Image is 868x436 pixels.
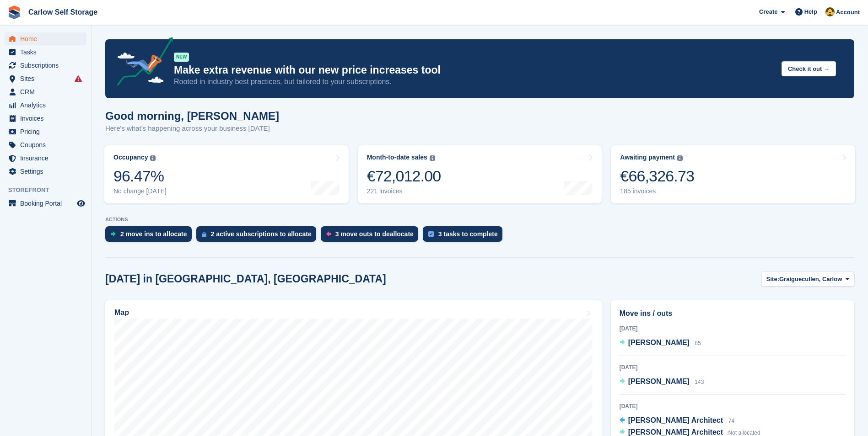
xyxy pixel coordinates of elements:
[766,275,779,284] span: Site:
[628,339,690,346] span: [PERSON_NAME]
[779,275,842,284] span: Graiguecullen, Carlow
[620,187,694,195] div: 185 invoices
[150,155,156,161] img: icon-info-grey-7440780725fd019a000dd9b08b2336e03edf1995a4989e88bcd33f0948082b44.svg
[5,99,86,112] a: menu
[5,125,86,138] a: menu
[20,46,75,58] span: Tasks
[20,59,75,72] span: Subscriptions
[611,145,855,203] a: Awaiting payment €66,326.73 185 invoices
[20,32,75,45] span: Home
[836,8,860,17] span: Account
[335,230,414,238] div: 3 move outs to deallocate
[174,64,774,77] p: Make extra revenue with our new price increases tool
[75,75,82,82] i: Smart entry sync failures have occurred
[620,308,846,319] h2: Move ins / outs
[20,125,75,138] span: Pricing
[75,198,86,209] a: Preview store
[20,165,75,178] span: Settings
[620,415,734,427] a: [PERSON_NAME] Architect 74
[105,123,279,134] p: Here's what's happening across your business [DATE]
[20,72,75,85] span: Sites
[728,430,760,436] span: Not allocated
[620,154,675,161] div: Awaiting payment
[5,32,86,45] a: menu
[5,72,86,85] a: menu
[695,379,704,385] span: 143
[105,110,279,122] h1: Good morning, [PERSON_NAME]
[20,85,75,98] span: CRM
[113,187,167,195] div: No change [DATE]
[326,231,331,237] img: move_outs_to_deallocate_icon-f764333ba52eb49d3ac5e1228854f67142a1ed5810a6f6cc68b1a99e826820c5.svg
[728,418,734,424] span: 74
[782,61,836,76] button: Check it out →
[113,167,167,186] div: 96.47%
[5,152,86,165] a: menu
[695,340,701,346] span: 85
[628,428,723,436] span: [PERSON_NAME] Architect
[20,197,75,210] span: Booking Portal
[759,7,777,16] span: Create
[620,363,846,372] div: [DATE]
[321,226,423,246] a: 3 move outs to deallocate
[423,226,507,246] a: 3 tasks to complete
[5,138,86,151] a: menu
[113,154,148,161] div: Occupancy
[5,59,86,72] a: menu
[20,99,75,112] span: Analytics
[620,337,701,349] a: [PERSON_NAME] 85
[628,416,723,424] span: [PERSON_NAME] Architect
[5,46,86,58] a: menu
[825,7,835,16] img: Kevin Moore
[358,145,602,203] a: Month-to-date sales €72,012.00 221 invoices
[5,112,86,125] a: menu
[174,53,189,62] div: NEW
[677,155,683,161] img: icon-info-grey-7440780725fd019a000dd9b08b2336e03edf1995a4989e88bcd33f0948082b44.svg
[25,5,101,20] a: Carlow Self Storage
[111,231,116,237] img: move_ins_to_allocate_icon-fdf77a2bb77ea45bf5b3d319d69a93e2d87916cf1d5bf7949dd705db3b84f3ca.svg
[5,165,86,178] a: menu
[114,308,129,317] h2: Map
[20,152,75,165] span: Insurance
[7,5,21,19] img: stora-icon-8386f47178a22dfd0bd8f6a31ec36ba5ce8667c1dd55bd0f319d3a0aa187defe.svg
[120,230,187,238] div: 2 move ins to allocate
[104,145,349,203] a: Occupancy 96.47% No change [DATE]
[628,378,690,385] span: [PERSON_NAME]
[428,231,434,237] img: task-75834270c22a3079a89374b754ae025e5fb1db73e45f91037f5363f120a921f8.svg
[202,231,206,237] img: active_subscription_to_allocate_icon-d502201f5373d7db506a760aba3b589e785aa758c864c3986d89f69b8ff3...
[105,226,196,246] a: 2 move ins to allocate
[196,226,321,246] a: 2 active subscriptions to allocate
[8,186,91,195] span: Storefront
[5,85,86,98] a: menu
[367,187,441,195] div: 221 invoices
[620,167,694,186] div: €66,326.73
[20,138,75,151] span: Coupons
[367,154,427,161] div: Month-to-date sales
[804,7,817,16] span: Help
[211,230,312,238] div: 2 active subscriptions to allocate
[105,217,854,223] p: ACTIONS
[109,37,173,89] img: price-adjustments-announcement-icon-8257ccfd72463d97f412b2fc003d46551f7dbcb40ab6d574587a9cd5c0d94...
[5,197,86,210] a: menu
[438,230,498,238] div: 3 tasks to complete
[105,273,386,285] h2: [DATE] in [GEOGRAPHIC_DATA], [GEOGRAPHIC_DATA]
[430,155,435,161] img: icon-info-grey-7440780725fd019a000dd9b08b2336e03edf1995a4989e88bcd33f0948082b44.svg
[20,112,75,125] span: Invoices
[620,402,846,410] div: [DATE]
[367,167,441,186] div: €72,012.00
[761,271,854,287] button: Site: Graiguecullen, Carlow
[620,324,846,333] div: [DATE]
[174,77,774,87] p: Rooted in industry best practices, but tailored to your subscriptions.
[620,376,704,388] a: [PERSON_NAME] 143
